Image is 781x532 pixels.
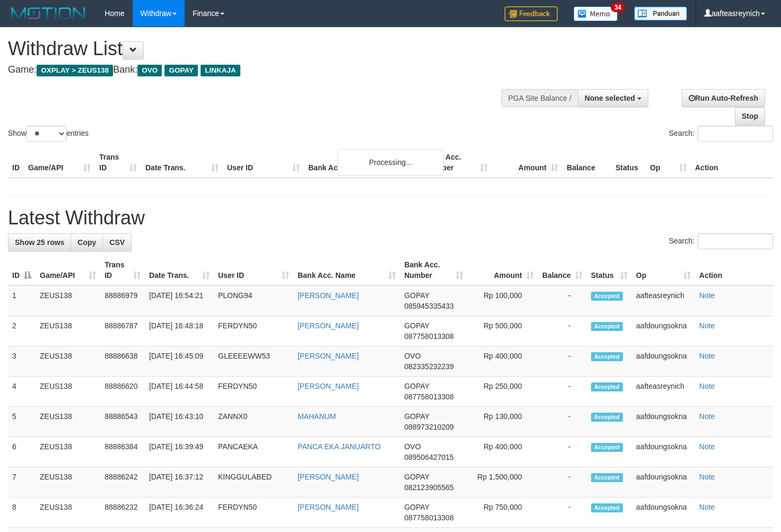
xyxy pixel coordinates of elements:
span: GOPAY [164,65,198,76]
span: Accepted [591,292,623,301]
label: Search: [669,233,773,249]
td: 8 [8,498,36,528]
td: 88886242 [100,467,145,498]
td: PANCAEKA [214,437,293,467]
span: Copy [77,238,96,247]
label: Search: [669,126,773,142]
td: [DATE] 16:43:10 [145,407,214,437]
td: - [538,407,587,437]
td: [DATE] 16:36:24 [145,498,214,528]
div: PGA Site Balance / [501,89,578,107]
th: Amount: activate to sort column ascending [467,255,538,285]
span: Copy 087758013308 to clipboard [404,393,454,401]
label: Show entries [8,126,89,142]
span: Copy 085945335433 to clipboard [404,302,454,310]
td: Rp 500,000 [467,316,538,346]
td: aafdoungsokna [632,437,695,467]
span: GOPAY [404,321,429,330]
td: 88886384 [100,437,145,467]
span: LINKAJA [201,65,240,76]
a: [PERSON_NAME] [298,352,359,360]
span: Accepted [591,382,623,391]
td: ZEUS138 [36,377,100,407]
td: 88886543 [100,407,145,437]
span: Accepted [591,473,623,482]
td: ZANNX0 [214,407,293,437]
td: ZEUS138 [36,346,100,377]
a: Note [699,321,715,330]
th: Op: activate to sort column ascending [632,255,695,285]
span: GOPAY [404,503,429,511]
td: Rp 750,000 [467,498,538,528]
td: FERDYN50 [214,498,293,528]
td: - [538,316,587,346]
td: ZEUS138 [36,437,100,467]
th: Action [691,147,773,178]
td: FERDYN50 [214,316,293,346]
span: GOPAY [404,382,429,390]
td: PLONG94 [214,285,293,316]
th: Trans ID [95,147,141,178]
td: ZEUS138 [36,316,100,346]
td: - [538,377,587,407]
a: Note [699,503,715,511]
a: [PERSON_NAME] [298,382,359,390]
span: Copy 082123905565 to clipboard [404,483,454,492]
td: - [538,467,587,498]
td: aafdoungsokna [632,346,695,377]
td: FERDYN50 [214,377,293,407]
span: Copy 088973210209 to clipboard [404,423,454,431]
input: Search: [698,233,773,249]
td: 5 [8,407,36,437]
select: Showentries [27,126,66,142]
span: Show 25 rows [15,238,64,247]
a: Note [699,352,715,360]
th: Date Trans.: activate to sort column ascending [145,255,214,285]
th: User ID [223,147,304,178]
span: OVO [404,442,421,451]
td: 4 [8,377,36,407]
td: ZEUS138 [36,285,100,316]
td: aafdoungsokna [632,498,695,528]
td: 88886232 [100,498,145,528]
th: Date Trans. [141,147,223,178]
td: 1 [8,285,36,316]
td: Rp 400,000 [467,346,538,377]
span: OXPLAY > ZEUS138 [37,65,113,76]
th: Balance [562,147,611,178]
td: ZEUS138 [36,498,100,528]
a: MAHANUM [298,412,336,421]
h1: Latest Withdraw [8,207,773,229]
span: OVO [137,65,162,76]
span: Accepted [591,503,623,512]
td: ZEUS138 [36,467,100,498]
td: 88886638 [100,346,145,377]
a: Note [699,382,715,390]
a: Stop [735,107,765,125]
button: None selected [578,89,648,107]
span: GOPAY [404,412,429,421]
td: Rp 250,000 [467,377,538,407]
td: GLEEEEWW53 [214,346,293,377]
h4: Game: Bank: [8,65,510,75]
td: 3 [8,346,36,377]
th: Game/API: activate to sort column ascending [36,255,100,285]
td: 7 [8,467,36,498]
span: Accepted [591,413,623,422]
a: Note [699,291,715,300]
th: Bank Acc. Name: activate to sort column ascending [293,255,400,285]
th: Bank Acc. Number [421,147,492,178]
td: 88886979 [100,285,145,316]
td: 88886620 [100,377,145,407]
th: ID: activate to sort column descending [8,255,36,285]
span: Accepted [591,352,623,361]
td: aafdoungsokna [632,316,695,346]
td: - [538,437,587,467]
th: Bank Acc. Number: activate to sort column ascending [400,255,467,285]
td: aafteasreynich [632,285,695,316]
a: [PERSON_NAME] [298,473,359,481]
a: Note [699,442,715,451]
td: aafdoungsokna [632,467,695,498]
span: GOPAY [404,291,429,300]
a: Note [699,473,715,481]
